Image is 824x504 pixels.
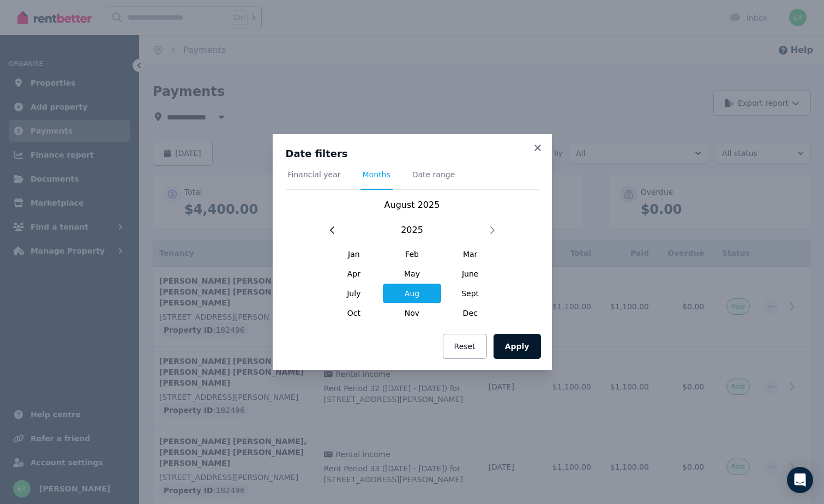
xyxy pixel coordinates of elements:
span: Date range [412,169,455,180]
nav: Tabs [286,169,539,190]
button: Reset [443,334,487,359]
button: Apply [494,334,541,359]
span: Mar [441,244,500,264]
span: Sept [441,284,500,303]
span: Months [363,169,390,180]
span: May [383,264,441,284]
span: July [325,284,383,303]
span: 2025 [401,224,423,237]
span: Feb [383,244,441,264]
span: Aug [383,284,441,303]
span: August 2025 [384,200,440,210]
span: Apr [325,264,383,284]
span: June [441,264,500,284]
span: Financial year [288,169,341,180]
span: Dec [441,303,500,323]
span: Oct [325,303,383,323]
span: Jan [325,244,383,264]
h3: Date filters [286,147,539,160]
span: Nov [383,303,441,323]
div: Open Intercom Messenger [787,467,813,493]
